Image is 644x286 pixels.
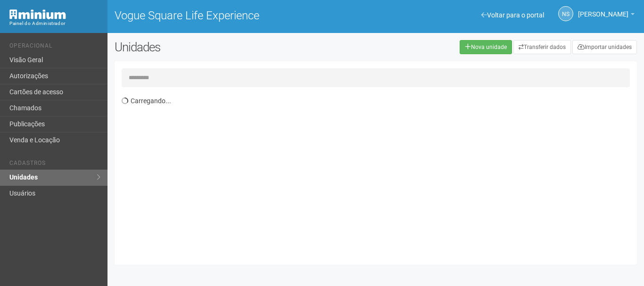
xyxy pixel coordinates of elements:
[9,42,100,52] li: Operacional
[578,12,635,19] a: [PERSON_NAME]
[9,160,100,170] li: Cadastros
[513,40,571,54] a: Transferir dados
[460,40,512,54] a: Nova unidade
[572,40,637,54] a: Importar unidades
[115,40,324,54] h2: Unidades
[578,1,628,18] span: Nicolle Silva
[9,9,66,19] img: Minium
[558,6,573,21] a: NS
[9,19,100,28] div: Painel do Administrador
[481,11,544,19] a: Voltar para o portal
[122,92,637,258] div: Carregando...
[115,9,369,22] h1: Vogue Square Life Experience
